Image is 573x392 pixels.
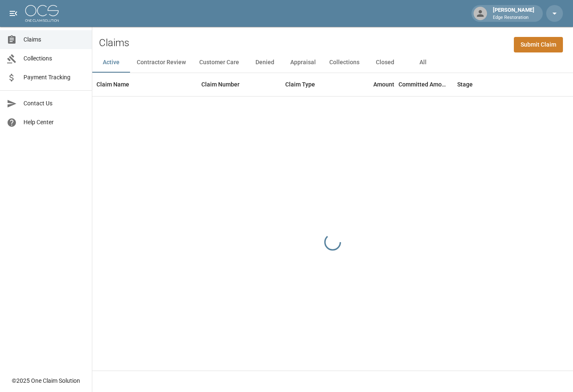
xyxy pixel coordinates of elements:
button: Collections [323,52,366,73]
div: Amount [344,73,398,96]
button: All [404,52,442,73]
div: Committed Amount [398,73,449,96]
a: Submit Claim [514,37,563,52]
button: Contractor Review [130,52,193,73]
span: Claims [23,35,85,44]
button: open drawer [5,5,22,22]
span: Contact Us [23,99,85,108]
div: Claim Type [281,73,344,96]
img: ocs-logo-white-transparent.png [25,5,59,22]
div: Claim Number [201,73,240,96]
div: Amount [373,73,394,96]
button: Closed [366,52,404,73]
button: Denied [246,52,284,73]
span: Payment Tracking [23,73,85,82]
div: Claim Name [96,73,129,96]
div: Claim Name [92,73,197,96]
div: Claim Number [197,73,281,96]
button: Customer Care [193,52,246,73]
span: Collections [23,54,85,63]
div: dynamic tabs [92,52,573,73]
div: Claim Type [285,73,315,96]
div: © 2025 One Claim Solution [12,376,80,385]
div: [PERSON_NAME] [490,6,538,21]
div: Stage [457,73,473,96]
button: Active [92,52,130,73]
span: Help Center [23,118,85,127]
h2: Claims [99,37,129,49]
button: Appraisal [284,52,323,73]
div: Committed Amount [398,73,453,96]
p: Edge Restoration [493,14,534,21]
